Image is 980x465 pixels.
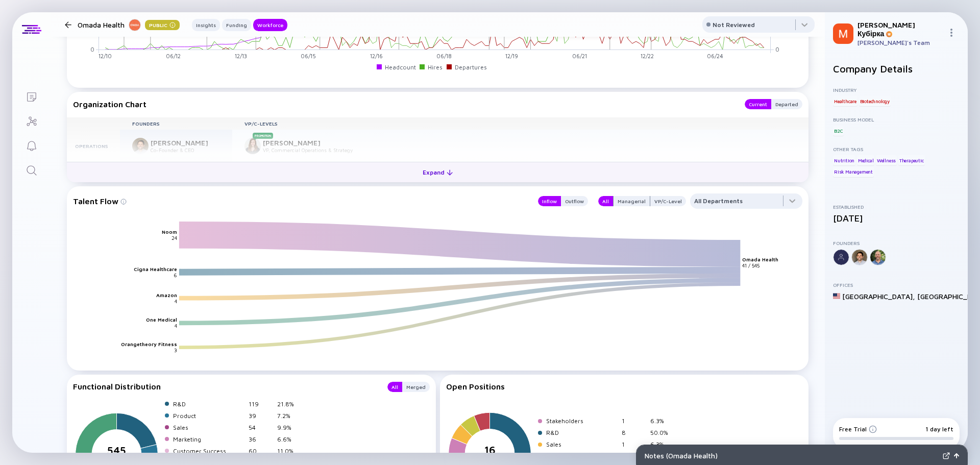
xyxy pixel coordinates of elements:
[833,96,857,106] div: Healthcare
[12,133,51,157] a: Reminders
[78,18,180,31] div: Omada Health
[546,429,618,436] div: R&D
[598,196,613,206] button: All
[505,53,518,59] tspan: 12/19
[859,96,891,106] div: Biotechnology
[90,45,94,52] tspan: 0
[171,235,177,241] text: 24
[833,167,874,177] div: Risk Management
[446,382,803,391] div: Open Positions
[277,435,302,443] div: 6.6%
[192,20,220,30] div: Insights
[99,53,112,59] tspan: 12/10
[277,424,302,431] div: 9.9%
[12,108,51,133] a: Investor Map
[173,400,244,408] div: R&D
[12,84,51,108] a: Lists
[387,382,402,392] button: All
[546,417,618,425] div: Stakeholders
[650,429,675,436] div: 50.0%
[943,452,950,459] img: Expand Notes
[175,323,177,329] text: 4
[156,292,177,298] text: Amazon
[436,53,452,59] tspan: 06/18
[833,282,960,288] div: Offices
[650,417,675,425] div: 6.3%
[162,229,177,235] text: Noom
[173,447,244,455] div: Customer Success
[222,20,251,30] div: Funding
[622,452,646,460] div: 4
[67,162,808,182] button: Expand
[134,266,177,272] text: Cigna Healthcare
[402,382,430,392] button: Merged
[833,23,853,44] img: Микола Profile Picture
[73,99,734,109] div: Organization Chart
[650,196,686,206] button: VP/C-Level
[745,99,771,109] button: Current
[546,452,618,460] div: Marketing
[175,298,177,304] text: 4
[538,196,561,206] button: Inflow
[614,196,650,206] div: Managerial
[192,19,220,31] button: Insights
[833,204,960,210] div: Established
[174,272,177,278] text: 6
[561,196,588,206] div: Outflow
[707,53,723,59] tspan: 06/24
[650,440,675,448] div: 6.3%
[641,53,654,59] tspan: 12/22
[842,292,915,301] div: [GEOGRAPHIC_DATA] ,
[833,240,960,246] div: Founders
[249,435,273,443] div: 36
[107,444,126,456] tspan: 545
[857,39,943,46] div: [PERSON_NAME]'s Team
[572,53,587,59] tspan: 06/21
[713,21,755,29] div: Not Reviewed
[857,20,943,38] div: [PERSON_NAME] Кубірка
[277,400,302,408] div: 21.8%
[925,425,953,433] div: 1 day left
[253,19,287,31] button: Workforce
[173,412,244,420] div: Product
[839,425,877,433] div: Free Trial
[249,424,273,431] div: 54
[73,193,528,209] div: Talent Flow
[954,453,959,458] img: Open Notes
[743,262,760,268] text: 41 / 545
[370,53,383,59] tspan: 12/16
[613,196,650,206] button: Managerial
[249,447,273,455] div: 60
[249,400,273,408] div: 119
[173,435,244,443] div: Marketing
[898,155,925,165] div: Therapeutic
[249,412,273,420] div: 39
[833,155,855,165] div: Nutrition
[173,424,244,431] div: Sales
[833,146,960,152] div: Other Tags
[833,87,960,93] div: Industry
[833,213,960,224] div: [DATE]
[771,99,802,109] button: Departed
[166,53,181,59] tspan: 06/12
[301,53,316,59] tspan: 06/15
[622,440,646,448] div: 1
[947,29,955,37] img: Menu
[222,19,251,31] button: Funding
[145,20,180,30] div: Public
[484,444,495,456] tspan: 16
[622,429,646,436] div: 8
[743,256,779,262] text: Omada Health
[622,417,646,425] div: 1
[876,155,897,165] div: Wellness
[546,440,618,448] div: Sales
[235,53,247,59] tspan: 12/13
[277,447,302,455] div: 11.0%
